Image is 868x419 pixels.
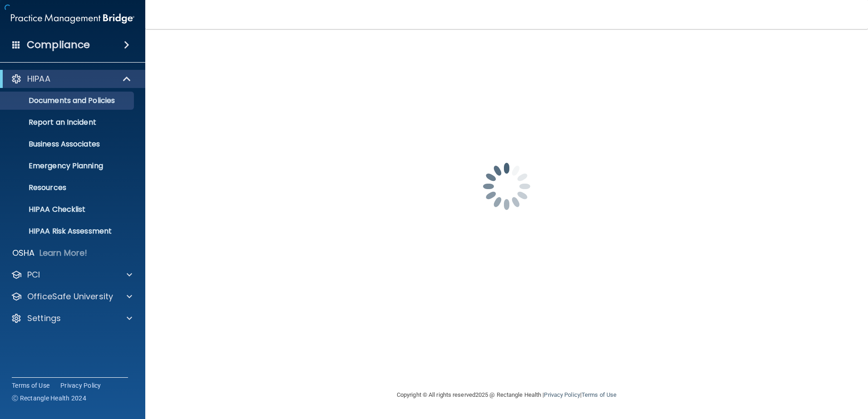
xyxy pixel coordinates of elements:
[12,394,86,403] span: Ⓒ Rectangle Health 2024
[6,118,130,127] p: Report an Incident
[39,248,88,258] p: Learn More!
[27,269,40,280] p: PCI
[341,380,672,409] div: Copyright © All rights reserved 2025 @ Rectangle Health | |
[11,73,132,84] a: HIPAA
[27,313,61,324] p: Settings
[6,161,130,171] p: Emergency Planning
[11,10,134,28] img: PMB logo
[12,248,35,258] p: OSHA
[711,355,857,391] iframe: Drift Widget Chat Controller
[6,140,130,149] p: Business Associates
[6,183,130,192] p: Resources
[11,291,132,302] a: OfficeSafe University
[6,227,130,236] p: HIPAA Risk Assessment
[544,391,580,398] a: Privacy Policy
[60,381,101,390] a: Privacy Policy
[461,141,552,232] img: spinner.e123f6fc.gif
[27,39,90,51] h4: Compliance
[582,391,616,398] a: Terms of Use
[27,73,50,84] p: HIPAA
[6,96,130,105] p: Documents and Policies
[27,291,113,302] p: OfficeSafe University
[12,381,49,390] a: Terms of Use
[11,313,132,324] a: Settings
[11,269,132,280] a: PCI
[6,205,130,214] p: HIPAA Checklist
